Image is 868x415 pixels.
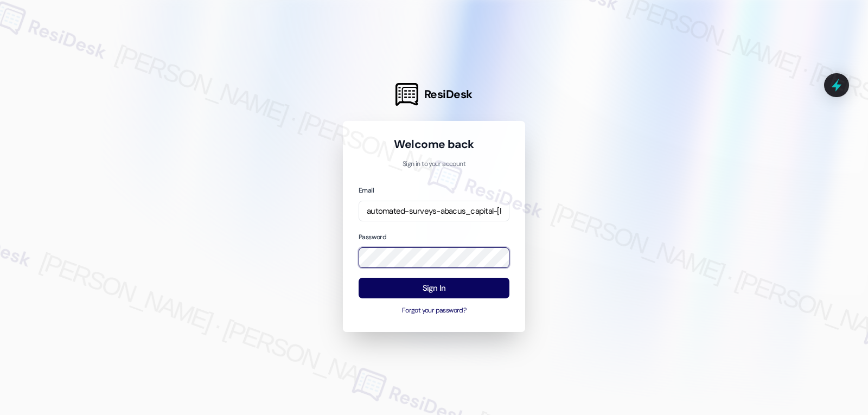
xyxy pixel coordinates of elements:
p: Sign in to your account [359,159,509,169]
button: Sign In [359,278,509,299]
img: ResiDesk Logo [395,83,418,106]
label: Email [359,186,374,195]
h1: Welcome back [359,137,509,152]
button: Forgot your password? [359,306,509,316]
span: ResiDesk [424,87,473,102]
input: name@example.com [359,201,509,222]
label: Password [359,233,386,241]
